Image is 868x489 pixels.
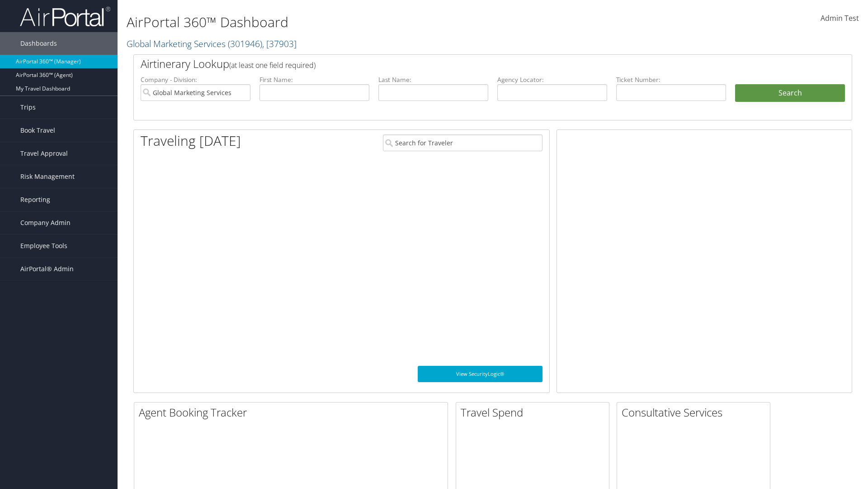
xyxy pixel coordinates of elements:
[20,165,75,188] span: Risk Management
[20,258,74,280] span: AirPortal® Admin
[20,211,71,234] span: Company Admin
[20,6,110,27] img: airportal-logo.png
[383,134,542,151] input: Search for Traveler
[735,84,845,102] button: Search
[127,38,297,50] a: Global Marketing Services
[616,75,726,84] label: Ticket Number:
[622,405,770,420] h2: Consultative Services
[141,131,241,150] h1: Traveling [DATE]
[141,75,250,84] label: Company - Division:
[20,96,36,119] span: Trips
[418,366,542,382] a: View SecurityLogic®
[228,38,262,50] span: ( 301946 )
[821,5,859,33] a: Admin Test
[20,142,68,165] span: Travel Approval
[139,405,448,420] h2: Agent Booking Tracker
[20,235,67,257] span: Employee Tools
[20,119,55,142] span: Book Travel
[461,405,609,420] h2: Travel Spend
[20,188,50,211] span: Reporting
[821,13,859,23] span: Admin Test
[262,38,297,50] span: , [ 37903 ]
[20,32,57,55] span: Dashboards
[127,13,615,32] h1: AirPortal 360™ Dashboard
[229,60,316,70] span: (at least one field required)
[378,75,488,84] label: Last Name:
[141,56,785,72] h2: Airtinerary Lookup
[259,75,369,84] label: First Name:
[497,75,607,84] label: Agency Locator:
